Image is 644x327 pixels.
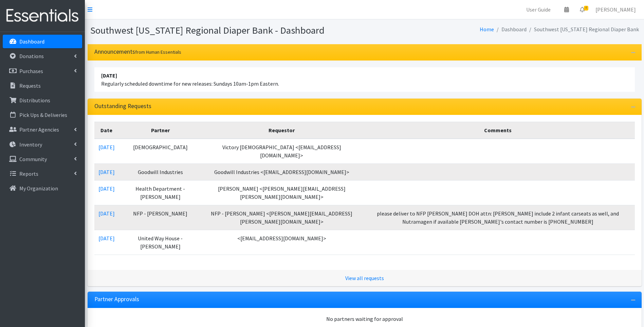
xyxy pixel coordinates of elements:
a: My Organization [3,182,82,195]
a: Community [3,152,82,166]
a: 4 [574,3,590,16]
td: Victory [DEMOGRAPHIC_DATA] <[EMAIL_ADDRESS][DOMAIN_NAME]> [202,139,361,164]
a: [DATE] [98,235,115,242]
li: Southwest [US_STATE] Regional Diaper Bank [527,24,639,34]
p: Partner Agencies [19,126,59,133]
a: [DATE] [98,144,115,151]
a: [DATE] [98,185,115,192]
li: Dashboard [494,24,527,34]
a: [PERSON_NAME] [590,3,641,16]
p: Reports [19,170,38,177]
p: Donations [19,53,44,59]
h3: Outstanding Requests [94,103,151,110]
th: Date [94,122,119,139]
a: [DATE] [98,169,115,175]
td: Goodwill Industries <[EMAIL_ADDRESS][DOMAIN_NAME]> [202,163,361,180]
a: Inventory [3,138,82,151]
td: <[EMAIL_ADDRESS][DOMAIN_NAME]> [202,230,361,255]
strong: [DATE] [101,72,117,79]
td: NFP - [PERSON_NAME] [119,205,202,230]
p: Purchases [19,68,43,74]
th: Requestor [202,122,361,139]
h3: Announcements [94,48,181,55]
small: from Human Essentials [135,49,181,55]
span: 4 [584,6,588,11]
a: Reports [3,167,82,180]
td: Goodwill Industries [119,163,202,180]
a: User Guide [521,3,556,16]
a: View all requests [345,275,384,281]
a: Partner Agencies [3,123,82,136]
a: Dashboard [3,35,82,48]
p: Community [19,156,47,162]
img: HumanEssentials [3,4,82,27]
p: Requests [19,82,41,89]
a: Distributions [3,93,82,107]
a: Requests [3,79,82,92]
p: My Organization [19,185,58,192]
td: [PERSON_NAME] <[PERSON_NAME][EMAIL_ADDRESS][PERSON_NAME][DOMAIN_NAME]> [202,180,361,205]
h3: Partner Approvals [94,296,139,303]
a: [DATE] [98,210,115,217]
p: Pick Ups & Deliveries [19,111,67,118]
p: Distributions [19,97,50,104]
p: Inventory [19,141,42,148]
td: please deliver to NFP [PERSON_NAME] DOH attn: [PERSON_NAME] include 2 infant carseats as well, an... [361,205,634,230]
a: Purchases [3,64,82,78]
li: Regularly scheduled downtime for new releases: Sundays 10am-1pm Eastern. [94,67,635,92]
a: Pick Ups & Deliveries [3,108,82,122]
td: [DEMOGRAPHIC_DATA] [119,139,202,164]
td: Health Department - [PERSON_NAME] [119,180,202,205]
a: Donations [3,49,82,63]
h1: Southwest [US_STATE] Regional Diaper Bank - Dashboard [90,24,362,36]
th: Comments [361,122,634,139]
a: Home [480,26,494,33]
td: NFP - [PERSON_NAME] <[PERSON_NAME][EMAIL_ADDRESS][PERSON_NAME][DOMAIN_NAME]> [202,205,361,230]
th: Partner [119,122,202,139]
div: No partners waiting for approval [94,315,635,323]
p: Dashboard [19,38,44,45]
td: United Way House - [PERSON_NAME] [119,230,202,255]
